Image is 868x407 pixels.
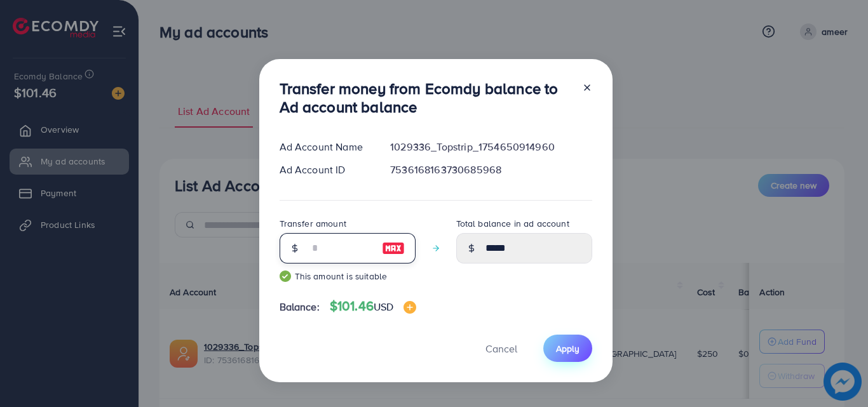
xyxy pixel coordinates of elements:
[269,140,381,154] div: Ad Account Name
[280,79,572,116] h3: Transfer money from Ecomdy balance to Ad account balance
[374,300,393,314] span: USD
[382,241,405,256] img: image
[330,298,417,314] h4: $101.46
[280,300,320,314] span: Balance:
[269,163,381,177] div: Ad Account ID
[543,335,592,362] button: Apply
[485,342,517,356] span: Cancel
[456,217,569,230] label: Total balance in ad account
[470,335,533,362] button: Cancel
[380,163,602,177] div: 7536168163730685968
[280,270,291,282] img: guide
[380,140,602,154] div: 1029336_Topstrip_1754650914960
[556,342,580,355] span: Apply
[403,301,416,314] img: image
[280,217,346,230] label: Transfer amount
[280,270,416,283] small: This amount is suitable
